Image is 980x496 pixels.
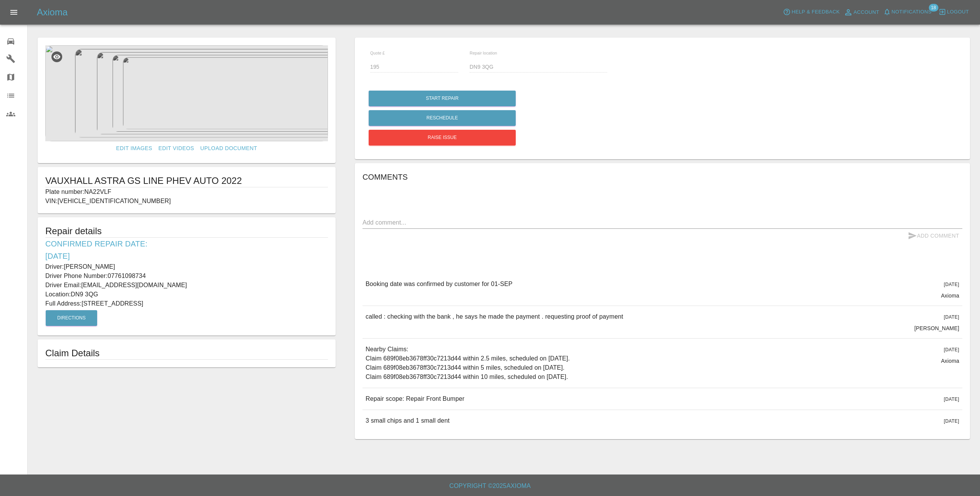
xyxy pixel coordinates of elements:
button: Raise issue [369,130,516,145]
h1: Claim Details [45,347,328,359]
p: Plate number: NA22VLF [45,187,328,197]
p: VIN: [VEHICLE_IDENTIFICATION_NUMBER] [45,197,328,206]
h6: Confirmed Repair Date: [DATE] [45,238,328,262]
button: Directions [46,310,97,326]
p: called : checking with the bank , he says he made the payment . requesting proof of payment [366,312,623,321]
span: Notifications [892,8,932,17]
p: 3 small chips and 1 small dent [366,416,450,425]
p: Driver Email: [EMAIL_ADDRESS][DOMAIN_NAME] [45,281,328,290]
h5: Axioma [37,6,68,18]
p: Repair scope: Repair Front Bumper [366,394,465,403]
span: [DATE] [944,347,959,352]
button: Reschedule [369,110,516,126]
button: Notifications [881,6,934,18]
span: [DATE] [944,418,959,424]
button: Help & Feedback [781,6,841,18]
button: Logout [937,6,971,18]
p: Driver Phone Number: 07761098734 [45,271,328,281]
h1: VAUXHALL ASTRA GS LINE PHEV AUTO 2022 [45,175,328,187]
p: Full Address: [STREET_ADDRESS] [45,299,328,308]
span: Quote £ [370,51,385,55]
span: Help & Feedback [791,8,839,17]
span: [DATE] [944,282,959,287]
span: [DATE] [944,397,959,402]
p: Axioma [941,292,959,299]
h6: Comments [363,171,962,183]
span: Account [854,8,879,17]
h6: Copyright © 2025 Axioma [6,481,974,491]
button: Start Repair [369,91,516,106]
a: Account [842,6,881,18]
a: Upload Document [197,141,260,155]
span: Logout [947,8,969,17]
button: Open drawer [5,3,23,21]
span: 18 [929,4,938,12]
img: 743a9e0d-5c87-4c37-85af-9b7e4f1271a3 [45,45,328,141]
a: Edit Videos [156,141,197,155]
p: Axioma [941,357,959,365]
p: Location: DN9 3QG [45,290,328,299]
p: Booking date was confirmed by customer for 01-SEP [366,279,513,289]
h5: Repair details [45,225,328,237]
span: [DATE] [944,314,959,320]
p: Nearby Claims: Claim 689f08eb3678ff30c7213d44 within 2.5 miles, scheduled on [DATE]. Claim 689f08... [366,345,570,382]
p: [PERSON_NAME] [914,324,959,332]
p: Driver: [PERSON_NAME] [45,262,328,271]
a: Edit Images [113,141,155,155]
span: Repair location [470,51,497,55]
